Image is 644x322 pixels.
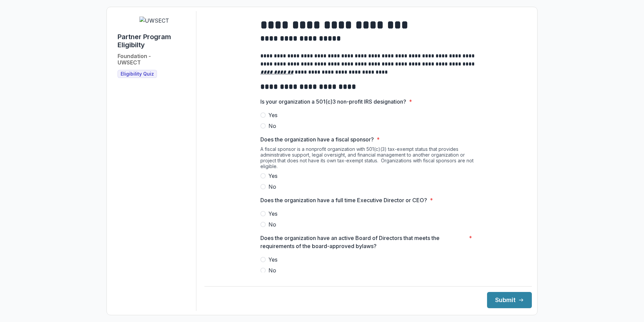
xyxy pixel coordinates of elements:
[268,172,278,180] span: Yes
[121,71,154,77] span: Eligibility Quiz
[260,135,374,143] p: Does the organization have a fiscal sponsor?
[487,292,532,308] button: Submit
[268,111,278,119] span: Yes
[118,53,151,66] h2: Foundation - UWSECT
[268,122,276,130] span: No
[139,17,169,25] img: UWSECT
[268,183,276,191] span: No
[260,234,466,250] p: Does the organization have an active Board of Directors that meets the requirements of the board-...
[268,220,276,229] span: No
[260,146,476,172] div: A fiscal sponsor is a nonprofit organization with 501(c)(3) tax-exempt status that provides admin...
[268,256,278,264] span: Yes
[118,33,191,49] h1: Partner Program Eligibilty
[268,266,276,274] span: No
[268,210,278,218] span: Yes
[260,98,406,106] p: Is your organization a 501(c)3 non-profit IRS designation?
[260,196,427,204] p: Does the organization have a full time Executive Director or CEO?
